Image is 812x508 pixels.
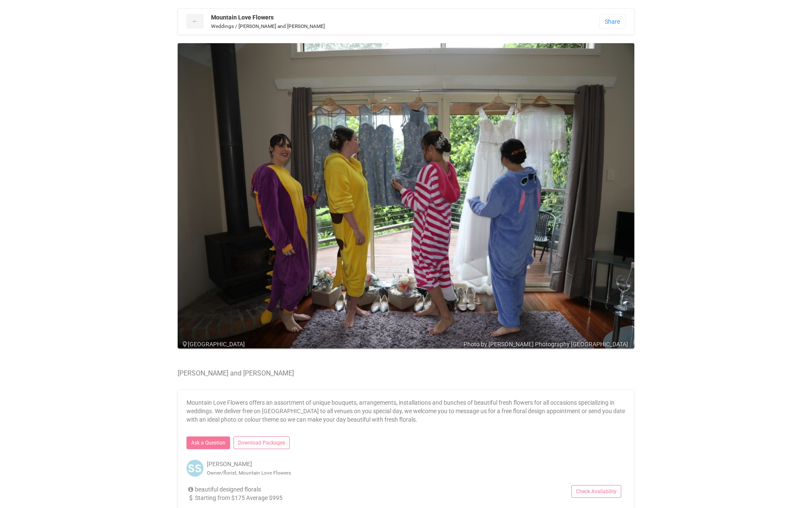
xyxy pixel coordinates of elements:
a: Share [599,14,625,29]
img: SS.jpg [187,460,203,477]
div: beautiful designed florals [187,485,283,494]
a: Check Availability [571,485,621,498]
img: 0O3A4848.JPG [178,43,634,348]
div: [PERSON_NAME] [180,460,632,477]
h4: [PERSON_NAME] and [PERSON_NAME] [178,370,634,377]
small: Owner/florist, Mountain Love Flowers [207,470,291,476]
div: [GEOGRAPHIC_DATA] [182,340,639,348]
a: Download Packages [233,436,290,449]
strong: Mountain Love Flowers [211,14,274,21]
a: ← [187,14,203,28]
p: Mountain Love Flowers offers an assortment of unique bouquets, arrangements, installations and bu... [187,398,625,424]
div: Starting from $175 Average $995 [187,494,283,502]
a: Ask a Question [187,436,230,449]
small: Weddings / [PERSON_NAME] and [PERSON_NAME] [211,23,325,29]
